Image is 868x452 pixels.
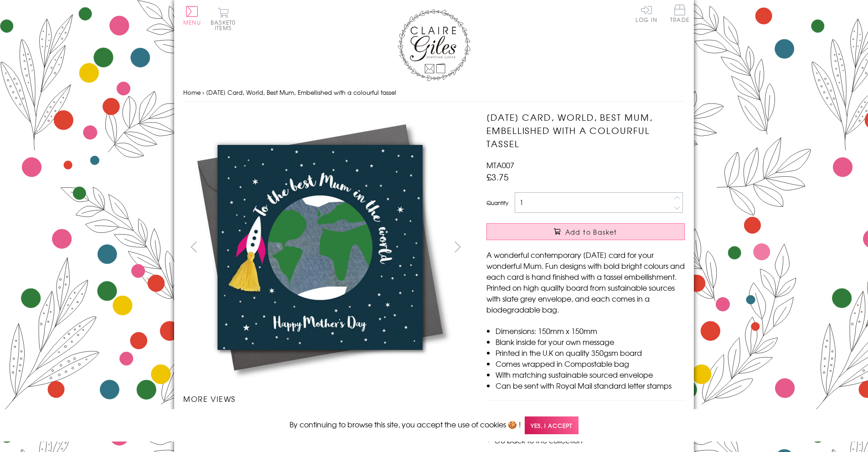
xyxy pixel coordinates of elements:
[670,5,689,24] a: Trade
[486,223,685,240] button: Add to Basket
[183,111,457,384] img: Mother's Day Card, World, Best Mum, Embellished with a colourful tassel
[496,347,685,358] li: Printed in the U.K on quality 350gsm board
[183,18,201,26] span: Menu
[398,9,470,81] img: Claire Giles Greetings Cards
[202,88,204,97] span: ›
[565,227,617,236] span: Add to Basket
[183,6,201,25] button: Menu
[183,236,204,257] button: prev
[215,18,236,32] span: 0 items
[183,88,201,97] a: Home
[496,369,685,380] li: With matching sustainable sourced envelope
[496,325,685,336] li: Dimensions: 150mm x 150mm
[670,5,689,22] span: Trade
[496,336,685,347] li: Blank inside for your own message
[486,249,685,315] p: A wonderful contemporary [DATE] card for your wonderful Mum. Fun designs with bold bright colours...
[486,111,685,150] h1: [DATE] Card, World, Best Mum, Embellished with a colourful tassel
[211,7,236,31] button: Basket0 items
[486,170,509,183] span: £3.75
[468,111,742,384] img: Mother's Day Card, World, Best Mum, Embellished with a colourful tassel
[635,5,657,22] a: Log In
[525,416,579,434] span: Yes, I accept
[486,159,514,170] span: MTA007
[206,88,396,97] span: [DATE] Card, World, Best Mum, Embellished with a colourful tassel
[183,83,685,102] nav: breadcrumbs
[183,393,468,404] h3: More views
[486,199,508,207] label: Quantity
[496,380,685,391] li: Can be sent with Royal Mail standard letter stamps
[448,236,468,257] button: next
[496,358,685,369] li: Comes wrapped in Compostable bag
